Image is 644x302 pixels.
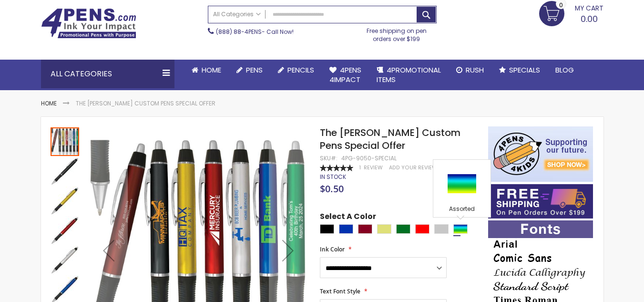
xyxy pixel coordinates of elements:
[358,224,372,234] div: Burgundy
[436,205,488,215] div: Assorted
[270,60,322,81] a: Pencils
[208,6,266,22] a: All Categories
[229,60,270,81] a: Pens
[509,65,540,75] span: Specials
[51,126,80,156] div: The Barton Custom Pens Special Offer
[320,173,346,181] div: Availability
[339,224,353,234] div: Blue
[320,211,376,224] span: Select A Color
[581,13,598,25] span: 0.00
[287,65,314,75] span: Pencils
[449,60,491,81] a: Rush
[322,60,369,91] a: 4Pens4impact
[357,23,437,42] div: Free shipping on pen orders over $199
[41,60,174,88] div: All Categories
[341,155,397,162] div: 4PG-9050-SPECIAL
[51,216,79,245] img: The Barton Custom Pens Special Offer
[320,245,345,253] span: Ink Color
[488,126,593,182] img: 4pens 4 kids
[320,224,334,234] div: Black
[76,100,215,107] li: The [PERSON_NAME] Custom Pens Special Offer
[216,28,294,36] span: - Call Now!
[320,173,346,181] span: In stock
[415,224,429,234] div: Red
[246,65,263,75] span: Pens
[389,164,437,171] a: Add Your Review
[488,184,593,219] img: Free shipping on orders over $199
[565,276,644,302] iframe: Google Customer Reviews
[364,164,383,171] span: Review
[51,157,79,186] img: The Barton Custom Pens Special Offer
[202,65,221,75] span: Home
[51,186,80,215] div: The Barton Custom Pens Special Offer
[320,287,360,295] span: Text Font Style
[213,10,261,18] span: All Categories
[51,245,80,274] div: The Barton Custom Pens Special Offer
[51,215,80,245] div: The Barton Custom Pens Special Offer
[539,1,603,25] a: 0.00 0
[216,28,262,36] a: (888) 88-4PENS
[320,165,353,171] div: 100%
[555,65,574,75] span: Blog
[359,164,361,171] span: 1
[377,65,441,84] span: 4PROMOTIONAL ITEMS
[51,156,80,186] div: The Barton Custom Pens Special Offer
[184,60,229,81] a: Home
[320,126,460,152] span: The [PERSON_NAME] Custom Pens Special Offer
[559,0,563,10] span: 0
[41,8,136,39] img: 4Pens Custom Pens and Promotional Products
[491,60,548,81] a: Specials
[41,99,57,107] a: Home
[466,65,484,75] span: Rush
[51,246,79,274] img: The Barton Custom Pens Special Offer
[396,224,410,234] div: Green
[320,182,344,195] span: $0.50
[434,224,449,234] div: Silver
[548,60,582,81] a: Blog
[453,224,468,234] div: Assorted
[377,224,391,234] div: Gold
[369,60,449,91] a: 4PROMOTIONALITEMS
[51,187,79,215] img: The Barton Custom Pens Special Offer
[329,65,361,84] span: 4Pens 4impact
[359,164,384,171] a: 1 Review
[320,154,337,162] strong: SKU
